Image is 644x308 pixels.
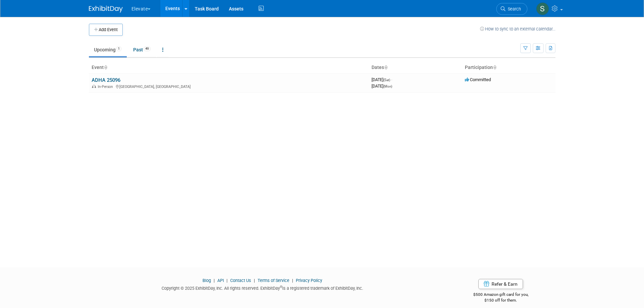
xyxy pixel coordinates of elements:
span: | [225,278,229,283]
a: Refer & Earn [478,279,523,289]
span: [DATE] [372,77,392,82]
span: 49 [143,46,151,51]
a: Search [496,3,527,15]
a: How to sync to an external calendar... [480,26,555,31]
span: (Mon) [383,85,392,88]
sup: ® [280,285,282,289]
span: In-Person [98,85,115,89]
a: Sort by Participation Type [493,65,496,70]
span: 1 [116,46,122,51]
a: Contact Us [230,278,251,283]
span: - [391,77,392,82]
a: API [217,278,224,283]
th: Participation [462,62,555,73]
a: Upcoming1 [89,43,127,56]
div: [GEOGRAPHIC_DATA], [GEOGRAPHIC_DATA] [92,84,366,89]
a: Terms of Service [258,278,289,283]
a: Blog [202,278,211,283]
img: ExhibitDay [89,6,123,13]
span: Search [505,6,521,11]
span: | [252,278,257,283]
div: Copyright © 2025 ExhibitDay, Inc. All rights reserved. ExhibitDay is a registered trademark of Ex... [89,284,436,291]
img: Samantha Meyers [536,2,549,15]
th: Dates [369,62,462,73]
button: Add Event [89,24,123,36]
div: $150 off for them. [446,298,555,303]
div: $500 Amazon gift card for you, [446,287,555,303]
a: Privacy Policy [296,278,322,283]
span: (Sat) [383,78,390,82]
th: Event [89,62,369,73]
a: ADHA 25096 [92,77,120,83]
a: Sort by Event Name [104,65,107,70]
span: | [290,278,295,283]
span: | [212,278,216,283]
span: [DATE] [372,84,392,89]
span: Committed [465,77,491,82]
img: In-Person Event [92,85,96,88]
a: Past49 [128,43,156,56]
a: Sort by Start Date [384,65,387,70]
